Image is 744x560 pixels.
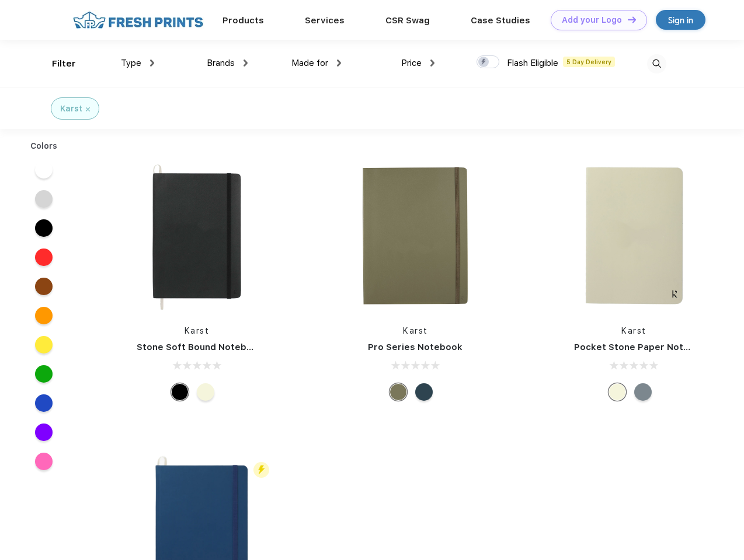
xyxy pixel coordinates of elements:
[244,60,248,66] img: dropdown.png
[150,60,154,66] img: dropdown.png
[338,158,493,313] img: func=resize&h=266
[305,15,345,26] a: Services
[574,342,712,352] a: Pocket Stone Paper Notebook
[647,54,666,73] img: desktop_search.svg
[609,383,626,401] div: Beige
[222,15,264,26] a: Products
[415,383,433,401] div: Navy
[668,13,693,27] div: Sign in
[86,107,90,111] img: filter_cancel.svg
[401,58,422,68] span: Price
[137,342,263,352] a: Stone Soft Bound Notebook
[557,158,712,313] img: func=resize&h=266
[52,57,76,71] div: Filter
[403,326,428,335] a: Karst
[562,15,622,25] div: Add your Logo
[69,10,207,30] img: fo%20logo%202.webp
[368,342,463,352] a: Pro Series Notebook
[390,383,407,401] div: Olive
[121,58,141,68] span: Type
[207,58,235,68] span: Brands
[171,383,189,401] div: Black
[22,140,67,152] div: Colors
[430,60,434,66] img: dropdown.png
[197,383,214,401] div: Beige
[185,326,210,335] a: Karst
[628,16,636,23] img: DT
[119,158,274,313] img: func=resize&h=266
[621,326,646,335] a: Karst
[337,60,341,66] img: dropdown.png
[507,58,558,68] span: Flash Eligible
[385,15,430,26] a: CSR Swag
[60,103,82,115] div: Karst
[634,383,652,401] div: Gray
[291,58,328,68] span: Made for
[253,462,269,478] img: flash_active_toggle.svg
[563,57,615,67] span: 5 Day Delivery
[656,10,705,30] a: Sign in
